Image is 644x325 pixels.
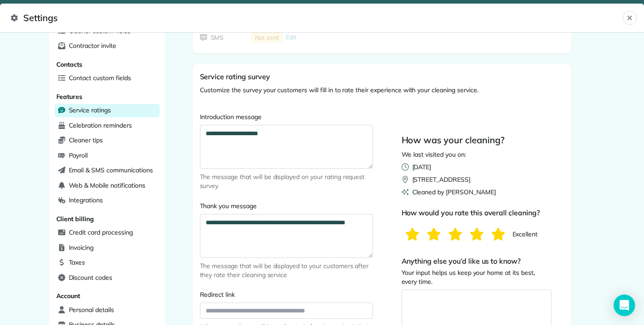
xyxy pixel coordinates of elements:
span: Contact custom fields [69,73,131,82]
label: Introduction message [200,112,373,121]
p: Cleaned by [PERSON_NAME] [412,188,496,197]
span: Celebration reminders [69,121,132,130]
span: Contractor invite [69,41,116,50]
a: Payroll [55,149,160,162]
span: Settings [11,11,623,25]
span: Taxes [69,258,85,267]
label: Redirect link [200,290,373,299]
a: Cleaner tips [55,134,160,147]
a: Personal details [55,304,160,317]
h2: How was your cleaning? [402,134,504,146]
span: The message that will be displayed to your customers after they rate their cleaning service [200,261,373,279]
p: We last visited you on: [402,150,504,159]
span: Cleaner tips [69,136,103,145]
p: Anything else you’d like us to know? [402,256,551,266]
span: Invoicing [69,243,94,252]
span: The message that will be displayed on your rating request survey [200,172,373,190]
a: Invoicing [55,241,160,255]
span: Features [56,93,83,101]
label: How would you rate this overall cleaning? [402,207,553,218]
span: Credit card processing [69,228,133,237]
a: Discount codes [55,271,160,285]
p: Customize the survey your customers will fill in to rate their experience with your cleaning serv... [200,86,564,94]
span: Account [56,292,80,300]
div: Open Intercom Messenger [614,295,635,316]
span: Email & SMS communications [69,166,153,175]
label: Your input helps us keep your home at its best, every time. [402,268,551,286]
a: Service ratings [55,104,160,117]
span: Integrations [69,196,103,205]
a: Credit card processing [55,226,160,239]
label: Thank you message [200,201,373,210]
a: Email & SMS communications [55,164,160,177]
span: Contacts [56,60,83,68]
a: Celebration reminders [55,119,160,133]
a: Taxes [55,256,160,269]
button: Close [623,11,637,25]
span: Excellent [513,230,538,239]
a: Contractor invite [55,39,160,53]
a: Integrations [55,194,160,207]
a: Web & Mobile notifications [55,179,160,192]
p: [DATE] [412,162,432,171]
span: Personal details [69,305,114,314]
span: Service ratings [69,106,111,115]
span: Payroll [69,151,88,160]
span: Client billing [56,215,94,223]
p: [STREET_ADDRESS] [412,175,470,184]
h2: Service rating survey [200,71,564,82]
span: Discount codes [69,273,112,282]
a: Contact custom fields [55,72,160,85]
span: Web & Mobile notifications [69,181,145,190]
